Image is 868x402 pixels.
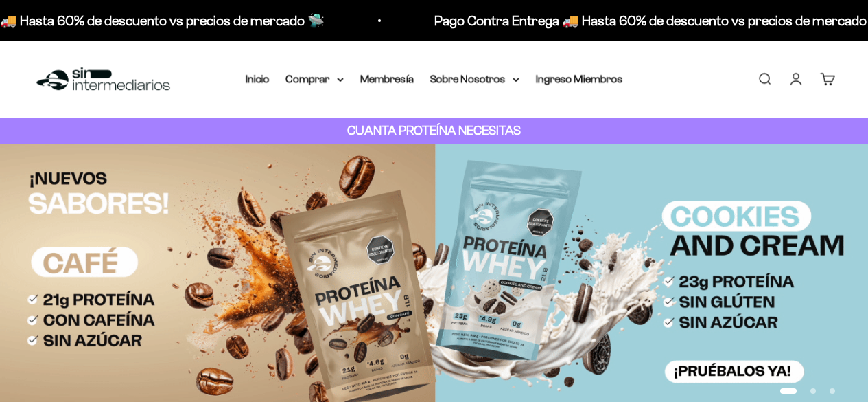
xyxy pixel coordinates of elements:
[536,73,623,85] a: Ingreso Miembros
[286,70,344,88] summary: Comprar
[347,123,521,137] strong: CUANTA PROTEÍNA NECESITAS
[246,73,270,85] a: Inicio
[430,70,519,88] summary: Sobre Nosotros
[360,73,414,85] a: Membresía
